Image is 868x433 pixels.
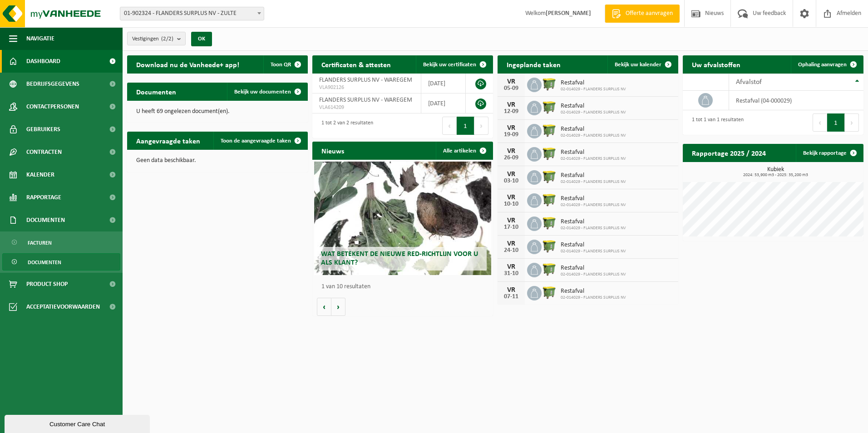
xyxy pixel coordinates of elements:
div: VR [502,194,520,201]
span: Restafval [561,218,626,226]
button: Next [845,113,859,132]
span: 02-014029 - FLANDERS SURPLUS NV [561,133,626,138]
span: 02-014029 - FLANDERS SURPLUS NV [561,272,626,277]
div: 19-09 [502,132,520,138]
span: FLANDERS SURPLUS NV - WAREGEM [319,77,412,84]
span: Rapportage [26,186,61,209]
a: Offerte aanvragen [605,5,680,23]
a: Alle artikelen [436,142,492,160]
div: VR [502,78,520,85]
button: Toon QR [263,55,307,74]
td: [DATE] [421,93,466,113]
span: Ophaling aanvragen [798,62,847,68]
span: Bekijk uw documenten [234,89,291,95]
span: Gebruikers [26,118,60,141]
h2: Nieuws [312,142,353,159]
a: Bekijk uw certificaten [416,55,492,74]
span: Offerte aanvragen [623,9,675,18]
span: Bekijk uw kalender [615,62,661,68]
span: 02-014029 - FLANDERS SURPLUS NV [561,226,626,231]
img: WB-1100-HPE-GN-50 [542,146,557,161]
button: 1 [457,117,474,135]
p: 1 van 10 resultaten [321,284,488,290]
div: 26-09 [502,155,520,161]
span: VLA614209 [319,104,414,111]
img: WB-1100-HPE-GN-50 [542,76,557,92]
span: Restafval [561,79,626,87]
span: Toon de aangevraagde taken [221,138,291,144]
img: WB-1100-HPE-GN-50 [542,261,557,277]
a: Toon de aangevraagde taken [213,132,307,150]
p: U heeft 69 ongelezen document(en). [136,108,299,115]
span: Documenten [28,254,61,271]
a: Wat betekent de nieuwe RED-richtlijn voor u als klant? [314,162,491,275]
button: Previous [813,113,827,132]
h2: Rapportage 2025 / 2024 [683,144,775,162]
span: Contactpersonen [26,95,79,118]
span: Restafval [561,149,626,156]
span: Dashboard [26,50,60,73]
span: Contracten [26,141,62,163]
div: VR [502,217,520,224]
button: Vorige [317,298,331,316]
count: (2/2) [161,36,173,42]
span: 02-014029 - FLANDERS SURPLUS NV [561,179,626,185]
button: Volgende [331,298,345,316]
img: WB-1100-HPE-GN-50 [542,123,557,138]
span: Acceptatievoorwaarden [26,295,100,318]
span: Facturen [28,234,52,251]
span: FLANDERS SURPLUS NV - WAREGEM [319,97,412,103]
div: 17-10 [502,224,520,231]
div: 24-10 [502,247,520,254]
span: Navigatie [26,27,54,50]
div: VR [502,240,520,247]
a: Ophaling aanvragen [791,55,863,74]
h2: Documenten [127,83,185,100]
td: restafval (04-000029) [729,91,863,110]
a: Facturen [2,234,120,251]
img: WB-1100-HPE-GN-50 [542,169,557,184]
img: WB-1100-HPE-GN-50 [542,99,557,115]
span: 02-014029 - FLANDERS SURPLUS NV [561,249,626,254]
button: OK [191,32,212,46]
span: Restafval [561,265,626,272]
span: 02-014029 - FLANDERS SURPLUS NV [561,156,626,162]
div: 05-09 [502,85,520,92]
h3: Kubiek [687,167,863,177]
span: 02-014029 - FLANDERS SURPLUS NV [561,202,626,208]
span: 01-902324 - FLANDERS SURPLUS NV - ZULTE [120,7,264,20]
span: Kalender [26,163,54,186]
div: 07-11 [502,294,520,300]
img: WB-1100-HPE-GN-50 [542,238,557,254]
img: WB-1100-HPE-GN-50 [542,192,557,207]
div: VR [502,101,520,108]
span: 02-014029 - FLANDERS SURPLUS NV [561,110,626,115]
h2: Ingeplande taken [498,55,570,73]
span: Documenten [26,209,65,231]
button: 1 [827,113,845,132]
button: Next [474,117,488,135]
div: 10-10 [502,201,520,207]
div: 1 tot 2 van 2 resultaten [317,116,373,136]
span: Restafval [561,172,626,179]
img: WB-1100-HPE-GN-50 [542,215,557,231]
button: Previous [442,117,457,135]
span: Afvalstof [736,79,762,86]
span: Bekijk uw certificaten [423,62,476,68]
h2: Uw afvalstoffen [683,55,750,73]
span: Toon QR [271,62,291,68]
button: Vestigingen(2/2) [127,32,186,45]
span: 02-014029 - FLANDERS SURPLUS NV [561,295,626,300]
strong: [PERSON_NAME] [546,10,591,17]
div: 1 tot 1 van 1 resultaten [687,113,744,133]
h2: Download nu de Vanheede+ app! [127,55,248,73]
div: VR [502,148,520,155]
span: VLA902126 [319,84,414,91]
a: Bekijk uw documenten [227,83,307,101]
span: 02-014029 - FLANDERS SURPLUS NV [561,87,626,92]
div: 31-10 [502,271,520,277]
span: Restafval [561,195,626,202]
div: VR [502,286,520,294]
span: Wat betekent de nieuwe RED-richtlijn voor u als klant? [321,251,478,266]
